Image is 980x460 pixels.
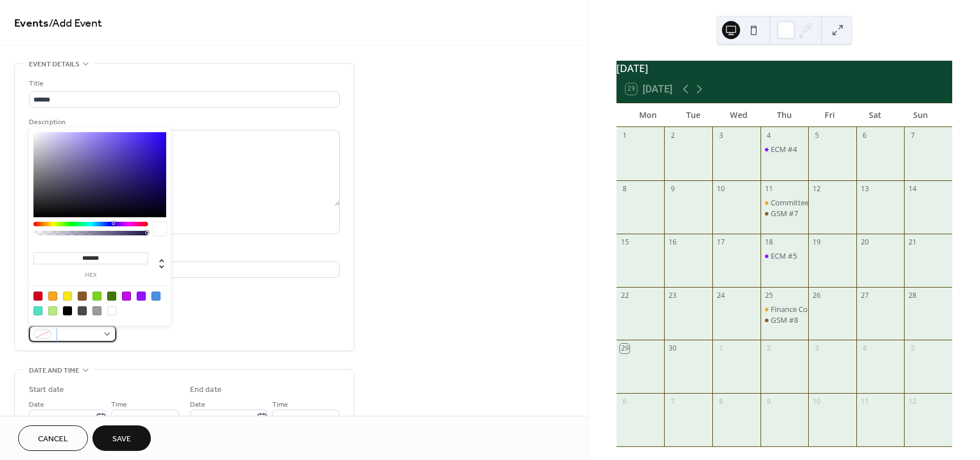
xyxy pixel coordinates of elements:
[29,365,79,377] span: Date and time
[860,397,869,407] div: 11
[33,306,43,315] div: #50E3C2
[620,344,630,353] div: 29
[762,103,807,126] div: Thu
[620,397,630,407] div: 6
[92,292,102,301] div: #7ED321
[190,384,222,396] div: End date
[812,184,822,193] div: 12
[764,290,774,300] div: 25
[764,237,774,247] div: 18
[812,397,822,407] div: 10
[616,61,952,75] div: [DATE]
[29,78,337,90] div: Title
[807,103,852,126] div: Fri
[63,306,72,315] div: #000000
[48,292,57,301] div: #F5A623
[898,103,943,126] div: Sun
[92,306,102,315] div: #9B9B9B
[761,315,809,325] div: GSM #8
[137,292,146,301] div: #9013FE
[668,397,678,407] div: 7
[272,399,288,411] span: Time
[771,197,865,208] div: Committee of the Whole #1
[908,130,918,140] div: 7
[812,237,822,247] div: 19
[771,315,799,325] div: GSM #8
[626,103,671,126] div: Mon
[107,306,116,315] div: #FFFFFF
[620,184,630,193] div: 8
[151,292,160,301] div: #4A90E2
[764,344,774,353] div: 2
[111,399,127,411] span: Time
[908,344,918,353] div: 5
[29,399,44,411] span: Date
[48,306,57,315] div: #B8E986
[29,58,79,70] span: Event details
[716,130,726,140] div: 3
[716,237,726,247] div: 17
[38,433,68,445] span: Cancel
[668,344,678,353] div: 30
[771,144,797,154] div: ECM #4
[716,103,762,126] div: Wed
[716,290,726,300] div: 24
[860,290,869,300] div: 27
[33,292,43,301] div: #D0021B
[716,397,726,407] div: 8
[852,103,898,126] div: Sat
[761,251,809,261] div: ECM #5
[761,304,809,314] div: Finance Committee Meeting #2
[764,184,774,193] div: 11
[716,344,726,353] div: 1
[761,144,809,154] div: ECM #4
[668,290,678,300] div: 23
[860,344,869,353] div: 4
[49,12,102,35] span: / Add Event
[620,237,630,247] div: 15
[78,292,87,301] div: #8B572A
[812,130,822,140] div: 5
[112,433,131,445] span: Save
[764,130,774,140] div: 4
[716,184,726,193] div: 10
[620,130,630,140] div: 1
[18,425,88,451] button: Cancel
[908,184,918,193] div: 14
[33,272,148,278] label: hex
[761,208,809,218] div: GSM #7
[29,248,337,260] div: Location
[812,290,822,300] div: 26
[860,184,869,193] div: 13
[63,292,72,301] div: #F8E71C
[29,116,337,128] div: Description
[668,184,678,193] div: 9
[668,237,678,247] div: 16
[761,197,809,208] div: Committee of the Whole #1
[78,306,87,315] div: #4A4A4A
[190,399,205,411] span: Date
[122,292,131,301] div: #BD10E0
[771,304,877,314] div: Finance Committee Meeting #2
[908,290,918,300] div: 28
[860,130,869,140] div: 6
[771,251,797,261] div: ECM #5
[812,344,822,353] div: 3
[29,384,64,396] div: Start date
[771,208,799,218] div: GSM #7
[908,397,918,407] div: 12
[764,397,774,407] div: 9
[14,12,49,35] a: Events
[620,290,630,300] div: 22
[860,237,869,247] div: 20
[92,425,151,451] button: Save
[671,103,716,126] div: Tue
[668,130,678,140] div: 2
[107,292,116,301] div: #417505
[908,237,918,247] div: 21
